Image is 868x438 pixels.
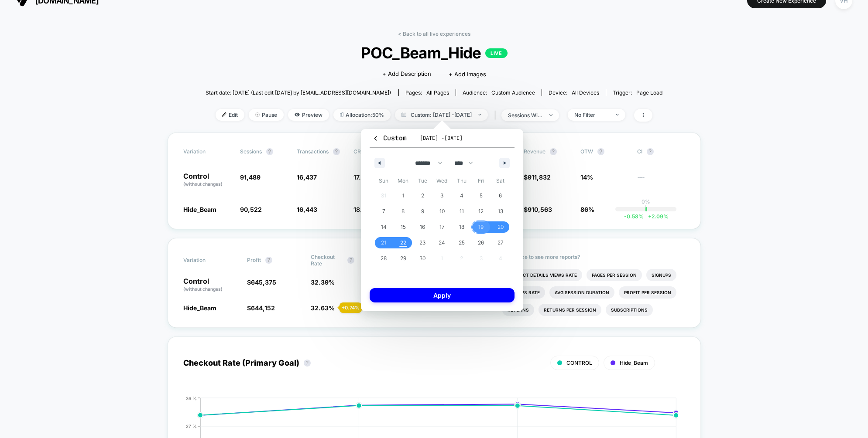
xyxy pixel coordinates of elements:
[502,254,685,260] p: Would like to see more reports?
[636,89,662,96] span: Page Load
[394,219,413,235] button: 15
[460,188,463,204] span: 4
[497,219,504,235] span: 20
[616,114,619,115] img: end
[645,205,647,211] p: |
[492,109,501,122] span: |
[432,188,452,204] button: 3
[419,235,425,251] span: 23
[485,48,507,58] p: LIVE
[413,204,432,219] button: 9
[452,188,471,204] button: 4
[265,257,272,264] button: ?
[206,89,391,96] span: Start date: [DATE] (Last edit [DATE] by [EMAIL_ADDRESS][DOMAIN_NAME])
[304,360,311,367] button: ?
[574,112,609,118] div: No Filter
[587,269,642,281] li: Pages Per Session
[459,219,464,235] span: 18
[580,173,593,181] span: 14%
[370,288,515,302] button: Apply
[432,219,452,235] button: 17
[382,70,431,78] span: + Add Description
[440,188,443,204] span: 3
[401,219,406,235] span: 15
[382,204,385,219] span: 7
[405,89,449,96] div: Pages:
[508,112,543,119] div: sessions with impression
[251,278,276,286] span: 645,375
[439,204,445,219] span: 10
[288,109,329,121] span: Preview
[183,254,231,267] span: Variation
[620,360,648,366] span: Hide_Beam
[186,395,197,401] tspan: 36 %
[401,112,406,117] img: calendar
[333,109,391,121] span: Allocation: 50%
[247,278,276,286] span: $
[255,112,260,117] img: end
[524,173,551,181] span: $
[480,188,483,204] span: 5
[597,148,604,155] button: ?
[401,204,405,219] span: 8
[249,109,284,121] span: Pause
[413,251,432,266] button: 30
[449,71,486,78] span: + Add Images
[637,175,685,187] span: ---
[580,148,628,155] span: OTW
[186,423,197,428] tspan: 27 %
[452,219,471,235] button: 18
[432,174,452,188] span: Wed
[478,219,484,235] span: 19
[647,148,654,155] button: ?
[452,235,471,251] button: 25
[347,257,354,264] button: ?
[439,219,445,235] span: 17
[646,269,676,281] li: Signups
[370,133,515,148] button: Custom[DATE] -[DATE]
[240,206,262,213] span: 90,522
[463,89,535,96] div: Audience:
[394,204,413,219] button: 8
[648,213,652,220] span: +
[413,219,432,235] button: 16
[240,173,261,181] span: 91,489
[374,251,394,266] button: 28
[381,219,387,235] span: 14
[183,173,231,187] p: Control
[419,251,425,266] span: 30
[471,204,491,219] button: 12
[439,235,445,251] span: 24
[183,206,216,213] span: Hide_Beam
[642,198,650,205] p: 0%
[471,188,491,204] button: 5
[297,173,317,181] span: 16,437
[606,304,653,316] li: Subscriptions
[499,188,502,204] span: 6
[183,286,223,292] span: (without changes)
[644,213,669,220] span: 2.09 %
[400,251,406,266] span: 29
[400,235,406,251] span: 22
[502,269,582,281] li: Product Details Views Rate
[524,206,552,213] span: $
[381,235,386,251] span: 21
[478,204,484,219] span: 12
[549,114,552,116] img: end
[372,134,407,143] span: Custom
[613,89,662,96] div: Trigger:
[426,89,449,96] span: all pages
[459,235,465,251] span: 25
[624,213,644,220] span: -0.58 %
[228,44,640,62] span: POC_Beam_Hide
[394,251,413,266] button: 29
[183,304,216,312] span: Hide_Beam
[413,188,432,204] button: 2
[460,204,464,219] span: 11
[402,188,404,204] span: 1
[374,204,394,219] button: 7
[432,204,452,219] button: 10
[374,219,394,235] button: 14
[297,148,329,155] span: Transactions
[395,109,488,121] span: Custom: [DATE] - [DATE]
